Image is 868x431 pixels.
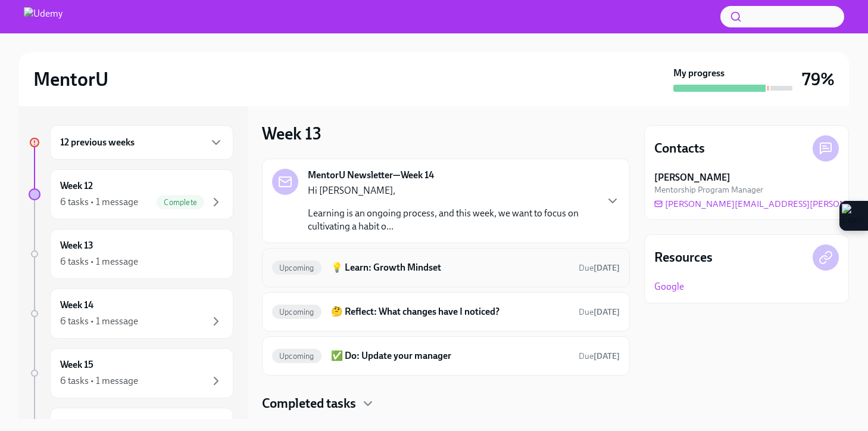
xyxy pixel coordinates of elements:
span: Due [579,263,620,273]
strong: [DATE] [594,263,620,273]
span: September 20th, 2025 12:00 [579,306,620,318]
h4: Completed tasks [262,395,356,413]
a: Upcoming✅ Do: Update your managerDue[DATE] [272,346,620,365]
span: Upcoming [272,308,321,317]
a: Upcoming💡 Learn: Growth MindsetDue[DATE] [272,258,620,277]
div: 6 tasks • 1 message [60,315,138,328]
img: Extension Icon [842,204,866,228]
div: 6 tasks • 1 message [60,196,138,209]
h6: Week 13 [60,239,93,252]
a: Google [654,280,684,293]
div: 6 tasks • 1 message [60,374,138,387]
p: Hi [PERSON_NAME], [308,184,596,197]
h4: Contacts [654,139,705,157]
h6: ✅ Do: Update your manager [331,349,569,362]
strong: MentorU Newsletter—Week 14 [308,169,434,182]
span: Upcoming [272,352,321,361]
span: Upcoming [272,263,321,272]
p: Learning is an ongoing process, and this week, we want to focus on cultivating a habit o... [308,207,596,233]
span: Complete [157,198,204,207]
span: Due [579,351,620,361]
div: 12 previous weeks [50,125,233,160]
span: September 20th, 2025 12:00 [579,351,620,362]
a: Week 136 tasks • 1 message [29,229,233,279]
strong: [DATE] [594,351,620,361]
h6: 12 previous weeks [60,136,135,149]
h3: 79% [802,69,835,90]
strong: [DATE] [594,307,620,317]
h6: 🤔 Reflect: What changes have I noticed? [331,305,569,318]
strong: [PERSON_NAME] [654,171,730,184]
strong: My progress [673,67,725,80]
a: Upcoming🤔 Reflect: What changes have I noticed?Due[DATE] [272,302,620,321]
h3: Week 13 [262,123,321,144]
span: September 20th, 2025 12:00 [579,262,620,274]
span: Mentorship Program Manager [654,184,763,196]
div: Completed tasks [262,395,630,413]
h6: 💡 Learn: Growth Mindset [331,261,569,274]
h6: Week 16 [60,418,93,431]
a: Week 156 tasks • 1 message [29,348,233,398]
div: 6 tasks • 1 message [60,255,138,268]
h6: Week 14 [60,299,93,312]
h2: MentorU [33,67,108,91]
a: Week 126 tasks • 1 messageComplete [29,169,233,219]
h6: Week 12 [60,179,93,193]
h6: Week 15 [60,358,93,371]
span: Due [579,307,620,317]
h4: Resources [654,249,713,266]
img: Udemy [24,7,63,26]
a: Week 146 tasks • 1 message [29,289,233,339]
